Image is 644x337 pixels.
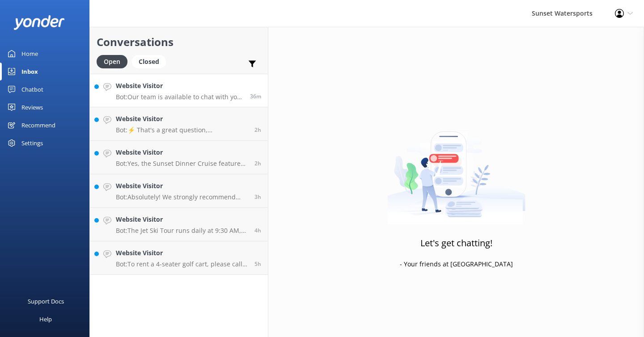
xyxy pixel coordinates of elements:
span: Oct 06 2025 01:50pm (UTC -05:00) America/Cancun [254,260,261,268]
div: Home [21,45,38,63]
div: Closed [132,55,166,68]
h2: Conversations [97,34,261,51]
p: Bot: The Jet Ski Tour runs daily at 9:30 AM, 11:30 AM, 1:30 PM, 4:00 PM, and 6:00 PM. Each tour l... [116,227,248,235]
span: Oct 06 2025 03:14pm (UTC -05:00) America/Cancun [254,193,261,201]
div: Recommend [21,116,55,134]
p: Bot: Our team is available to chat with you from 8am to 8pm. If you'd like to call us, you can re... [116,93,243,101]
p: Bot: Absolutely! We strongly recommend booking in advance since our tours tend to sell out, espec... [116,193,248,201]
span: Oct 06 2025 06:30pm (UTC -05:00) America/Cancun [250,93,261,100]
img: artwork of a man stealing a conversation from at giant smartphone [387,113,525,224]
div: Open [97,55,127,68]
a: Website VisitorBot:To rent a 4-seater golf cart, please call our office at [PHONE_NUMBER]. Reserv... [90,241,268,275]
a: Website VisitorBot:The Jet Ski Tour runs daily at 9:30 AM, 11:30 AM, 1:30 PM, 4:00 PM, and 6:00 P... [90,208,268,241]
div: Reviews [21,98,43,116]
div: Support Docs [28,292,64,310]
h4: Website Visitor [116,81,243,91]
p: Bot: To rent a 4-seater golf cart, please call our office at [PHONE_NUMBER]. Reservations are rec... [116,260,248,268]
div: Inbox [21,63,38,80]
a: Website VisitorBot:Absolutely! We strongly recommend booking in advance since our tours tend to s... [90,174,268,208]
h4: Website Visitor [116,114,248,124]
a: Open [97,56,132,66]
h3: Let's get chatting! [420,236,492,250]
h4: Website Visitor [116,248,248,258]
a: Website VisitorBot:Our team is available to chat with you from 8am to 8pm. If you'd like to call ... [90,74,268,107]
a: Website VisitorBot:Yes, the Sunset Dinner Cruise features live music, creating a fun and lively a... [90,141,268,174]
div: Help [39,310,52,328]
h4: Website Visitor [116,147,248,157]
span: Oct 06 2025 02:20pm (UTC -05:00) America/Cancun [254,227,261,234]
p: Bot: ⚡ That's a great question, unfortunately I do not know the answer. I'm going to reach out to... [116,126,248,134]
div: Chatbot [21,80,43,98]
a: Closed [132,56,170,66]
span: Oct 06 2025 04:54pm (UTC -05:00) America/Cancun [254,160,261,167]
div: Settings [21,134,43,152]
h4: Website Visitor [116,215,248,224]
img: yonder-white-logo.png [13,15,65,30]
a: Website VisitorBot:⚡ That's a great question, unfortunately I do not know the answer. I'm going t... [90,107,268,141]
h4: Website Visitor [116,181,248,191]
p: Bot: Yes, the Sunset Dinner Cruise features live music, creating a fun and lively atmosphere as y... [116,160,248,168]
span: Oct 06 2025 05:06pm (UTC -05:00) America/Cancun [254,126,261,134]
p: - Your friends at [GEOGRAPHIC_DATA] [400,259,513,269]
